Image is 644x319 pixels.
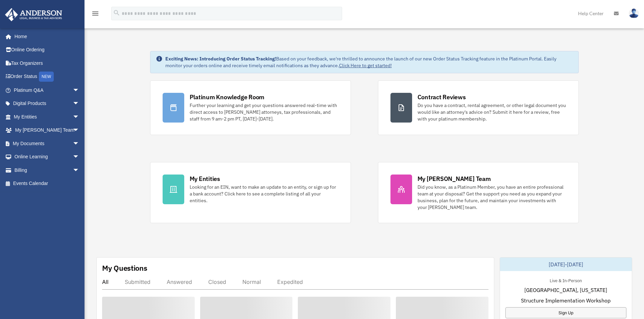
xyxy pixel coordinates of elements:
[190,184,338,204] div: Looking for an EIN, want to make an update to an entity, or sign up for a bank account? Click her...
[165,56,276,62] strong: Exciting News: Introducing Order Status Tracking!
[5,30,86,43] a: Home
[5,150,90,164] a: Online Learningarrow_drop_down
[113,9,120,17] i: search
[5,110,90,124] a: My Entitiesarrow_drop_down
[167,278,192,285] div: Answered
[150,162,351,223] a: My Entities Looking for an EIN, want to make an update to an entity, or sign up for a bank accoun...
[5,137,90,150] a: My Documentsarrow_drop_down
[378,80,579,135] a: Contract Reviews Do you have a contract, rental agreement, or other legal document you would like...
[91,12,99,18] a: menu
[521,296,611,304] span: Structure Implementation Workshop
[73,137,86,151] span: arrow_drop_down
[125,278,150,285] div: Submitted
[5,56,90,70] a: Tax Organizers
[544,276,587,284] div: Live & In-Person
[5,97,90,110] a: Digital Productsarrow_drop_down
[5,177,90,190] a: Events Calendar
[73,163,86,177] span: arrow_drop_down
[91,9,99,18] i: menu
[165,55,573,69] div: Based on your feedback, we're thrilled to announce the launch of our new Order Status Tracking fe...
[629,8,639,18] img: User Pic
[242,278,261,285] div: Normal
[524,286,607,294] span: [GEOGRAPHIC_DATA], [US_STATE]
[73,110,86,124] span: arrow_drop_down
[150,80,351,135] a: Platinum Knowledge Room Further your learning and get your questions answered real-time with dire...
[190,175,220,183] div: My Entities
[39,72,54,82] div: NEW
[5,124,90,137] a: My [PERSON_NAME] Teamarrow_drop_down
[500,258,632,271] div: [DATE]-[DATE]
[3,8,64,21] img: Anderson Advisors Platinum Portal
[418,102,566,122] div: Do you have a contract, rental agreement, or other legal document you would like an attorney's ad...
[418,93,466,101] div: Contract Reviews
[277,278,303,285] div: Expedited
[102,263,147,273] div: My Questions
[73,83,86,97] span: arrow_drop_down
[418,175,491,183] div: My [PERSON_NAME] Team
[339,62,392,69] a: Click Here to get started!
[73,150,86,164] span: arrow_drop_down
[378,162,579,223] a: My [PERSON_NAME] Team Did you know, as a Platinum Member, you have an entire professional team at...
[73,97,86,111] span: arrow_drop_down
[190,102,338,122] div: Further your learning and get your questions answered real-time with direct access to [PERSON_NAM...
[190,93,265,101] div: Platinum Knowledge Room
[5,43,90,57] a: Online Ordering
[5,163,90,177] a: Billingarrow_drop_down
[73,124,86,137] span: arrow_drop_down
[418,184,566,211] div: Did you know, as a Platinum Member, you have an entire professional team at your disposal? Get th...
[102,278,109,285] div: All
[505,307,626,318] a: Sign Up
[5,83,90,97] a: Platinum Q&Aarrow_drop_down
[5,70,90,84] a: Order StatusNEW
[208,278,226,285] div: Closed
